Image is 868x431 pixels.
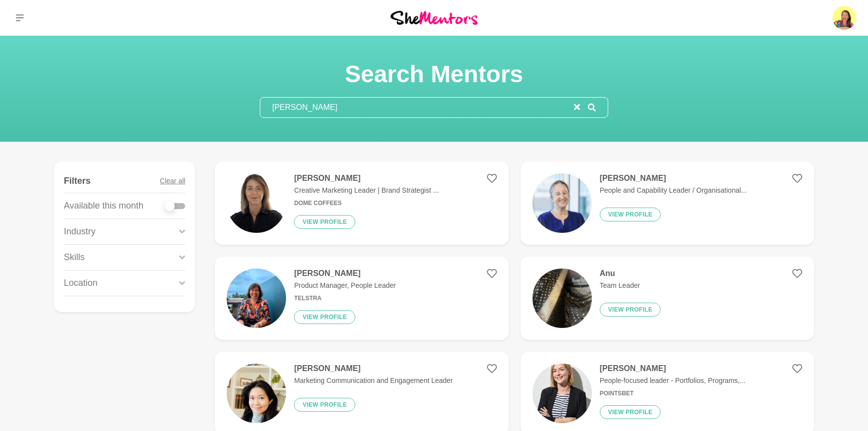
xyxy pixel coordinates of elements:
p: Available this month [64,199,144,213]
p: Location [64,276,97,290]
h4: Anu [600,269,661,278]
button: View profile [600,405,661,419]
img: 537bf1279ae339f29a95704064b1b194eed7836f-1206x1608.jpg [227,269,286,328]
p: People and Capability Leader / Organisational... [600,185,747,196]
button: Clear all [160,169,185,193]
h4: [PERSON_NAME] [600,364,746,374]
img: She Mentors Logo [390,11,478,24]
p: Team Leader [600,280,661,291]
img: 6c7e47c16492af589fd1d5b58525654ea3920635-256x256.jpg [532,173,592,233]
p: Industry [64,225,96,238]
img: Roslyn Thompson [832,6,856,30]
h1: Search Mentors [260,59,608,89]
img: 675efa3b2e966e5c68b6c0b6a55f808c2d9d66a7-1333x2000.png [227,173,286,233]
p: Product Manager, People Leader [294,280,395,291]
h4: Filters [64,175,91,187]
img: 208cf4403172df6b55431428e172d82ef43745df-1200x1599.jpg [227,364,286,423]
a: [PERSON_NAME]Creative Marketing Leader | Brand Strategist ...Dome CoffeesView profile [215,162,508,245]
a: AnuTeam LeaderView profile [521,257,814,340]
button: View profile [600,208,661,221]
p: Skills [64,251,85,264]
button: View profile [294,398,355,412]
h6: PointsBet [600,390,746,397]
h4: [PERSON_NAME] [600,173,747,183]
h6: Telstra [294,295,395,302]
h4: [PERSON_NAME] [294,173,438,183]
input: Search mentors [260,98,574,117]
a: [PERSON_NAME]People and Capability Leader / Organisational...View profile [521,162,814,245]
button: View profile [600,303,661,317]
button: View profile [294,215,355,229]
p: People-focused leader - Portfolios, Programs,... [600,376,746,386]
img: 95291fc662e09ad643cdad74b9d2de131fb78515-1667x2500.jpg [532,364,592,423]
img: 69f31f39314d4082fe7bc2ad4c12a9fd07551674-2316x3088.jpg [532,269,592,328]
p: Creative Marketing Leader | Brand Strategist ... [294,185,438,196]
a: [PERSON_NAME]Product Manager, People LeaderTelstraView profile [215,257,508,340]
h4: [PERSON_NAME] [294,269,395,278]
button: View profile [294,310,355,324]
h6: Dome Coffees [294,200,438,207]
p: Marketing Communication and Engagement Leader [294,376,453,386]
h4: [PERSON_NAME] [294,364,453,374]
